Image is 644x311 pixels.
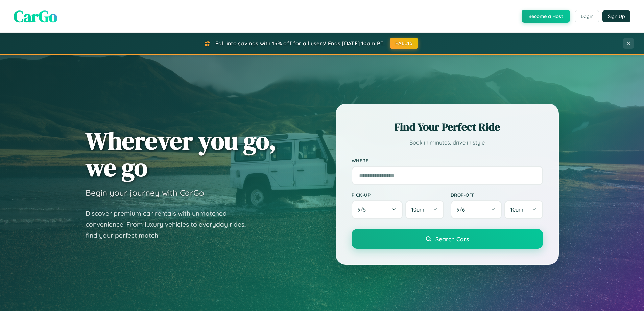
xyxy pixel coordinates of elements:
[358,206,369,213] span: 9 / 5
[215,40,385,47] span: Fall into savings with 15% off for all users! Ends [DATE] 10am PT.
[575,10,599,22] button: Login
[457,206,468,213] span: 9 / 6
[602,10,630,22] button: Sign Up
[390,38,418,49] button: FALL15
[352,158,543,163] label: Where
[86,187,204,198] h3: Begin your journey with CarGo
[451,200,502,219] button: 9/6
[451,192,543,198] label: Drop-off
[510,206,523,213] span: 10am
[352,229,543,249] button: Search Cars
[86,208,255,241] p: Discover premium car rentals with unmatched convenience. From luxury vehicles to everyday rides, ...
[352,192,444,198] label: Pick-up
[352,200,403,219] button: 9/5
[411,206,424,213] span: 10am
[14,5,57,27] span: CarGo
[405,200,444,219] button: 10am
[504,200,543,219] button: 10am
[86,127,276,181] h1: Wherever you go, we go
[435,235,469,243] span: Search Cars
[522,10,570,23] button: Become a Host
[352,138,543,148] p: Book in minutes, drive in style
[352,119,543,134] h2: Find Your Perfect Ride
